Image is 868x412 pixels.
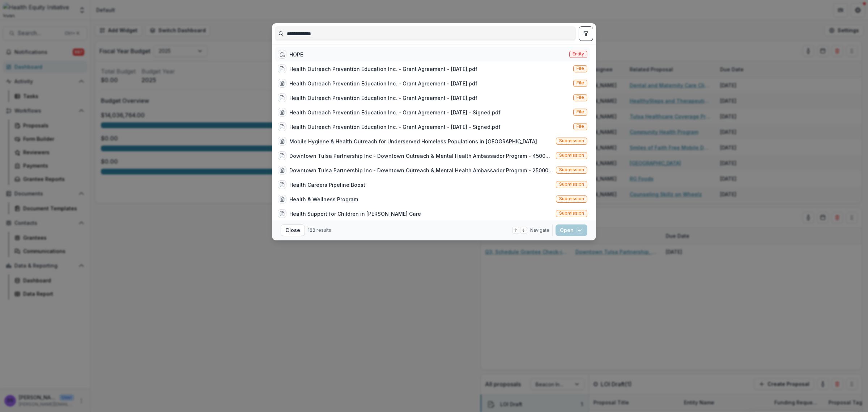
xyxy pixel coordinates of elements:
[573,51,584,56] span: Entity
[289,80,477,87] div: Health Outreach Prevention Education Inc. - Grant Agreement - [DATE].pdf
[576,109,584,114] span: File
[579,26,593,41] button: toggle filters
[289,65,477,73] div: Health Outreach Prevention Education Inc. - Grant Agreement - [DATE].pdf
[289,109,501,116] div: Health Outreach Prevention Education Inc. - Grant Agreement - [DATE] - Signed.pdf
[559,182,584,187] span: Submission
[576,66,584,71] span: File
[559,211,584,216] span: Submission
[289,138,537,145] div: Mobile Hygiene & Health Outreach for Underserved Homeless Populations in [GEOGRAPHIC_DATA]
[576,80,584,85] span: File
[576,124,584,129] span: File
[576,95,584,100] span: File
[289,181,365,189] div: Health Careers Pipeline Boost
[289,167,553,174] div: Downtown Tulsa Partnership Inc - Downtown Outreach & Mental Health Ambassador Program - 250000 - ...
[281,224,305,236] button: Close
[559,167,584,172] span: Submission
[289,196,358,203] div: Health & Wellness Program
[289,51,303,58] div: HOPE
[530,227,549,234] span: Navigate
[289,210,421,218] div: Health Support for Children in [PERSON_NAME] Care
[556,224,587,236] button: Open
[289,123,501,131] div: Health Outreach Prevention Education Inc. - Grant Agreement - [DATE] - Signed.pdf
[316,227,331,233] span: results
[559,196,584,201] span: Submission
[289,94,477,102] div: Health Outreach Prevention Education Inc. - Grant Agreement - [DATE].pdf
[289,152,553,160] div: Downtown Tulsa Partnership Inc - Downtown Outreach & Mental Health Ambassador Program - 45000 - [...
[559,138,584,143] span: Submission
[308,227,315,233] span: 100
[559,153,584,158] span: Submission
